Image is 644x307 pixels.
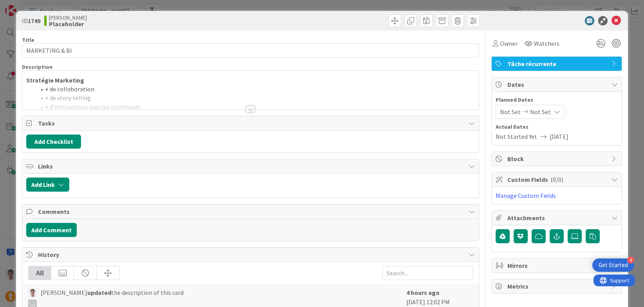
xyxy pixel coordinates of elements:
[22,63,52,70] span: Description
[29,266,51,280] div: All
[507,80,608,89] span: Dates
[36,85,475,94] li: + de collaboration
[16,1,36,11] span: Support
[22,16,40,25] span: ID
[26,178,69,192] button: Add Link
[26,135,81,149] button: Add Checklist
[550,132,568,141] span: [DATE]
[592,259,634,272] div: Open Get Started checklist, remaining modules: 4
[406,289,440,296] b: 4 hours ago
[22,36,34,43] label: Title
[507,59,608,68] span: Tâche récurrente
[28,289,37,297] img: JG
[507,261,608,270] span: Mirrors
[507,175,608,184] span: Custom Fields
[26,223,77,237] button: Add Comment
[38,118,465,128] span: Tasks
[534,39,559,48] span: Watchers
[507,282,608,291] span: Metrics
[550,176,563,183] span: ( 0/0 )
[26,76,84,84] strong: Stratégie Marketing
[507,154,608,163] span: Block
[87,289,111,296] b: updated
[38,250,465,259] span: History
[627,257,634,264] div: 4
[496,192,556,199] a: Manage Custom Fields
[496,123,618,131] span: Actual Dates
[38,162,465,171] span: Links
[38,207,465,216] span: Comments
[28,17,40,25] b: 1749
[382,266,473,280] input: Search...
[49,14,87,21] span: [PERSON_NAME]
[22,43,479,57] input: type card name here...
[599,261,628,269] div: Get Started
[507,213,608,223] span: Attachments
[530,107,551,117] span: Not Set
[500,39,518,48] span: Owner
[49,21,87,27] b: Placeholder
[496,132,537,141] span: Not Started Yet
[500,107,521,117] span: Not Set
[496,96,618,104] span: Planned Dates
